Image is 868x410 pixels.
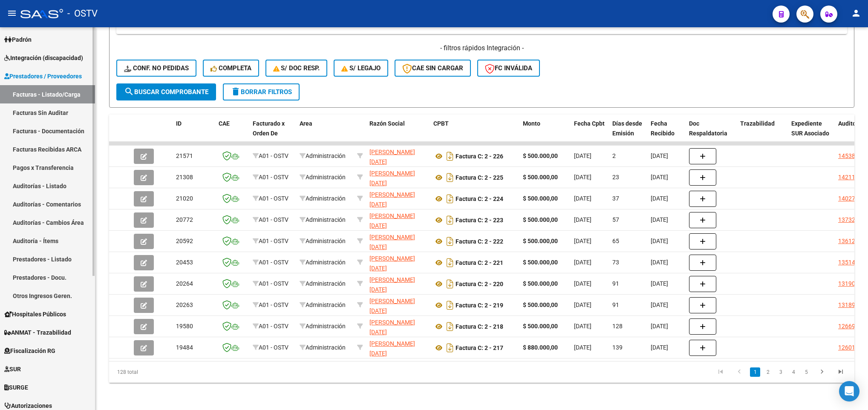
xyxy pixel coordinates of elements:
[523,280,558,287] strong: $ 500.000,00
[265,60,328,77] button: S/ Doc Resp.
[369,318,427,335] div: 27389957319
[612,323,623,330] span: 128
[651,280,668,287] span: [DATE]
[485,64,532,72] span: FC Inválida
[523,174,558,181] strong: $ 500.000,00
[259,344,288,351] span: A01 - OSTV
[800,365,813,379] li: page 5
[369,169,427,186] div: 27389957319
[651,301,668,308] span: [DATE]
[456,195,503,202] strong: Factura C: 2 - 224
[838,120,863,127] span: Auditoria
[838,236,855,246] div: 13612
[176,344,193,351] span: 19484
[801,367,811,377] a: 5
[456,174,503,181] strong: Factura C: 2 - 225
[369,120,405,127] span: Razón Social
[444,256,456,270] i: Descargar documento
[851,8,861,18] mat-icon: person
[574,280,591,287] span: [DATE]
[838,172,855,182] div: 14211
[124,88,208,96] span: Buscar Comprobante
[788,115,835,152] datatable-header-cell: Expediente SUR Asociado
[523,238,558,244] strong: $ 500.000,00
[612,344,623,351] span: 139
[231,86,241,97] mat-icon: delete
[523,152,558,159] strong: $ 500.000,00
[456,217,503,224] strong: Factura C: 2 - 223
[712,367,729,377] a: go to first page
[300,152,346,159] span: Administración
[4,328,71,337] span: ANMAT - Trazabilidad
[574,323,591,330] span: [DATE]
[456,302,503,309] strong: Factura C: 2 - 219
[612,195,619,202] span: 37
[176,174,193,181] span: 21308
[647,115,686,152] datatable-header-cell: Fecha Recibido
[369,275,427,293] div: 27389957319
[612,152,616,159] span: 2
[7,8,17,18] mat-icon: menu
[109,361,257,383] div: 128 total
[774,365,787,379] li: page 3
[838,258,855,267] div: 13514
[574,301,591,308] span: [DATE]
[173,115,215,152] datatable-header-cell: ID
[176,216,193,223] span: 20772
[523,323,558,330] strong: $ 500.000,00
[477,60,540,77] button: FC Inválida
[686,115,737,152] datatable-header-cell: Doc Respaldatoria
[740,120,775,127] span: Trazabilidad
[4,72,82,81] span: Prestadores / Proveedores
[433,120,449,127] span: CPBT
[574,120,605,127] span: Fecha Cpbt
[651,152,668,159] span: [DATE]
[253,120,285,137] span: Facturado x Orden De
[369,298,415,314] span: [PERSON_NAME][DATE]
[574,238,591,244] span: [DATE]
[571,115,609,152] datatable-header-cell: Fecha Cpbt
[444,298,456,312] i: Descargar documento
[612,280,619,287] span: 91
[369,234,415,250] span: [PERSON_NAME][DATE]
[574,152,591,159] span: [DATE]
[838,321,855,331] div: 12669
[444,213,456,227] i: Descargar documento
[651,120,675,137] span: Fecha Recibido
[369,211,427,229] div: 27389957319
[369,340,415,357] span: [PERSON_NAME][DATE]
[651,216,668,223] span: [DATE]
[651,323,668,330] span: [DATE]
[341,64,381,72] span: S/ legajo
[612,238,619,244] span: 65
[300,259,346,266] span: Administración
[259,195,288,202] span: A01 - OSTV
[791,120,829,137] span: Expediente SUR Asociado
[574,259,591,266] span: [DATE]
[444,171,456,184] i: Descargar documento
[176,280,193,287] span: 20264
[444,320,456,333] i: Descargar documento
[456,153,503,160] strong: Factura C: 2 - 226
[444,235,456,248] i: Descargar documento
[259,174,288,181] span: A01 - OSTV
[259,323,288,330] span: A01 - OSTV
[300,280,346,287] span: Administración
[176,323,193,330] span: 19580
[689,120,727,137] span: Doc Respaldatoria
[609,115,647,152] datatable-header-cell: Días desde Emisión
[574,216,591,223] span: [DATE]
[369,339,427,357] div: 27389957319
[334,60,388,77] button: S/ legajo
[523,216,558,223] strong: $ 500.000,00
[259,152,288,159] span: A01 - OSTV
[612,301,619,308] span: 91
[523,195,558,202] strong: $ 500.000,00
[763,367,773,377] a: 2
[838,215,855,225] div: 13732
[651,195,668,202] span: [DATE]
[731,367,747,377] a: go to previous page
[395,60,471,77] button: CAE SIN CARGAR
[259,216,288,223] span: A01 - OSTV
[651,174,668,181] span: [DATE]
